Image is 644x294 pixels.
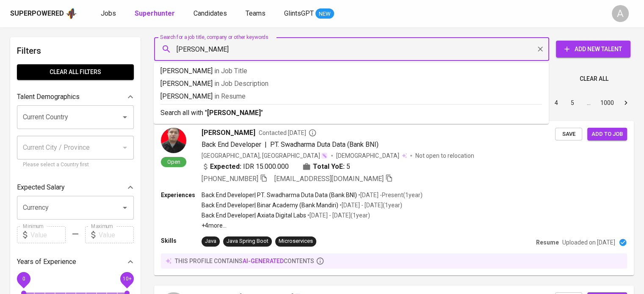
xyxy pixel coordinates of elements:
span: NEW [315,10,334,18]
a: Superhunter [135,8,177,19]
span: Add New Talent [563,44,624,55]
span: 0 [22,276,25,282]
p: [PERSON_NAME] [160,79,542,89]
button: Go to page 4 [550,96,563,110]
p: [PERSON_NAME] [160,66,542,76]
div: Java Spring Boot [227,237,268,245]
span: Jobs [101,9,116,17]
a: Superpoweredapp logo [10,7,77,20]
span: [DEMOGRAPHIC_DATA] [336,151,401,160]
svg: By Batam recruiter [308,129,317,137]
span: 5 [346,162,350,172]
button: Add to job [587,128,627,141]
span: [PERSON_NAME] [202,128,255,138]
span: [PHONE_NUMBER] [202,175,258,183]
img: 4b0f6a6e9b9baf52bc7c132ab9e118ae.jpg [161,128,186,153]
span: Contacted [DATE] [259,129,317,137]
p: • [DATE] - [DATE] ( 1 year ) [306,211,370,220]
img: magic_wand.svg [321,152,328,159]
span: GlintsGPT [284,9,314,17]
p: Back End Developer | Binar Academy (Bank Mandiri) [202,201,338,209]
span: in Resume [214,92,246,100]
p: Please select a Country first [23,161,128,169]
nav: pagination navigation [484,96,634,110]
p: Experiences [161,191,202,199]
button: Open [119,202,131,214]
div: IDR 15.000.000 [202,162,289,172]
div: Microservices [279,237,313,245]
p: Uploaded on [DATE] [562,238,615,247]
a: Jobs [101,8,118,19]
div: Talent Demographics [17,88,134,105]
button: Go to page 1000 [598,96,616,110]
a: GlintsGPT NEW [284,8,334,19]
div: Superpowered [10,9,64,19]
span: | [265,140,267,150]
button: Open [119,111,131,123]
p: Years of Experience [17,257,76,267]
img: app logo [66,7,77,20]
b: Total YoE: [313,162,345,172]
button: Add New Talent [556,41,630,58]
p: Talent Demographics [17,92,80,102]
p: • [DATE] - Present ( 1 year ) [357,191,423,199]
div: Years of Experience [17,253,134,270]
span: Back End Developer [202,140,261,148]
input: Value [99,226,134,243]
b: Superhunter [135,9,175,17]
b: [PERSON_NAME] [207,109,261,117]
p: Skills [161,236,202,245]
span: Add to job [591,129,623,139]
button: Clear [534,43,546,55]
div: … [582,99,595,107]
a: Teams [246,8,267,19]
p: +4 more ... [202,221,423,230]
p: Back End Developer | Axiata Digital Labs [202,211,306,220]
span: in Job Description [214,80,268,88]
p: Search all with " " [160,108,542,118]
span: in Job Title [214,67,247,75]
span: Candidates [193,9,227,17]
p: Expected Salary [17,182,65,192]
p: • [DATE] - [DATE] ( 1 year ) [338,201,402,209]
p: this profile contains contents [175,257,314,265]
div: Java [205,237,216,245]
a: Candidates [193,8,229,19]
b: Expected: [210,162,241,172]
button: Go to page 5 [566,96,579,110]
p: Not open to relocation [415,151,474,160]
button: Clear All filters [17,64,134,80]
div: [GEOGRAPHIC_DATA], [GEOGRAPHIC_DATA] [202,151,328,160]
button: Save [555,128,582,141]
span: PT. Swadharma Duta Data (Bank BNI) [270,140,379,148]
span: AI-generated [243,258,284,264]
p: [PERSON_NAME] [160,91,542,102]
button: Clear All [576,71,612,87]
span: Open [164,158,184,165]
span: Save [559,129,578,139]
span: Teams [246,9,265,17]
span: Clear All filters [24,67,127,77]
div: Expected Salary [17,179,134,196]
a: Open[PERSON_NAME]Contacted [DATE]Back End Developer|PT. Swadharma Duta Data (Bank BNI)[GEOGRAPHIC... [154,121,634,275]
h6: Filters [17,44,134,58]
input: Value [30,226,66,243]
button: Go to next page [619,96,633,110]
span: [EMAIL_ADDRESS][DOMAIN_NAME] [274,175,384,183]
div: A [612,5,629,22]
p: Resume [536,238,559,247]
p: Back End Developer | PT. Swadharma Duta Data (Bank BNI) [202,191,357,199]
span: Clear All [580,74,608,84]
span: 10+ [122,276,131,282]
